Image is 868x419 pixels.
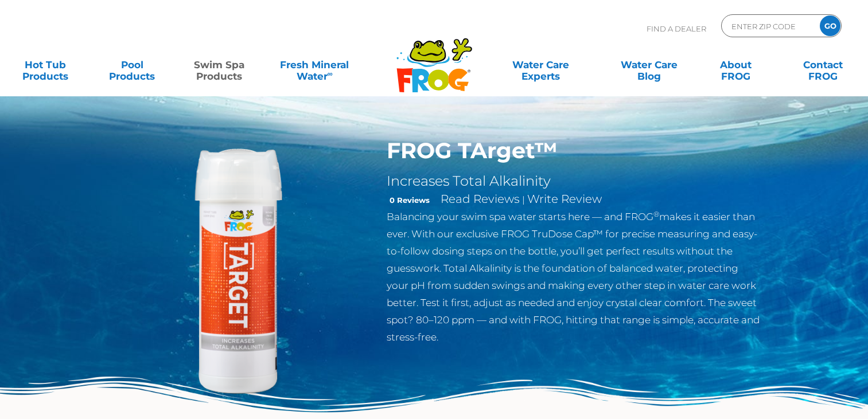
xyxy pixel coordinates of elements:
[527,192,602,206] a: Write Review
[328,69,333,78] sup: ∞
[441,192,520,206] a: Read Reviews
[185,53,253,76] a: Swim SpaProducts
[387,173,761,190] h2: Increases Total Alkalinity
[702,53,770,76] a: AboutFROG
[390,195,430,205] strong: 0 Reviews
[390,23,478,93] img: Frog Products Logo
[11,53,79,76] a: Hot TubProducts
[107,138,370,400] img: TArget-Hot-Tub-Swim-Spa-Support-Chemicals-500x500-1.png
[387,208,761,346] p: Balancing your swim spa water starts here — and FROG makes it easier than ever. With our exclusiv...
[387,138,761,164] h1: FROG TArget™
[789,53,857,76] a: ContactFROG
[615,53,683,76] a: Water CareBlog
[820,15,840,36] input: GO
[273,53,357,76] a: Fresh MineralWater∞
[647,14,706,43] p: Find A Dealer
[522,194,525,205] span: |
[99,53,166,76] a: PoolProducts
[653,210,659,218] sup: ®
[486,53,595,76] a: Water CareExperts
